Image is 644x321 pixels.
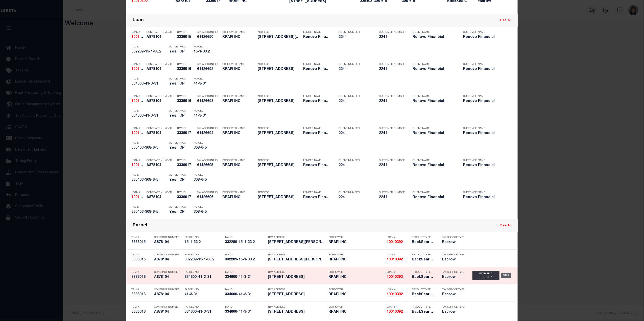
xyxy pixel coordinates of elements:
strong: 10010392 [387,258,403,261]
p: TBM ID [177,127,195,130]
h5: 61426692 [197,67,220,71]
h5: BackSearch,Escrow [412,275,435,279]
h5: Renovo Financial [413,35,456,39]
p: Loan # [387,253,409,256]
h5: Renovo Financial [463,67,506,71]
p: Tax Account ID [197,63,220,66]
h5: A878104 [147,99,174,103]
p: Client Number [339,31,371,34]
p: Contract Number [147,191,174,194]
p: Lender Name [303,63,331,66]
h5: A878104 [147,131,174,136]
p: Tax Account ID [197,95,220,98]
p: TBM ID [177,191,195,194]
h5: A878104 [154,240,182,245]
p: Tax ID [225,288,265,291]
p: Lender Name [303,31,331,34]
h5: 10010392 [131,67,144,71]
strong: 10010392 [131,67,148,71]
h5: Renovo Financial [303,163,331,168]
p: Customer Name [463,191,506,194]
h5: 3336015 [131,258,152,262]
p: Client Name [413,95,456,98]
h5: 41-3-31 [194,82,216,86]
h5: 3336016 [131,275,152,279]
h5: 10010392 [387,240,409,245]
h5: BackSearch,Escrow [412,258,435,262]
p: TBM Address [268,288,326,291]
h5: 2241 [339,35,371,39]
h5: A878104 [147,35,174,39]
p: Tax Account ID [197,127,220,130]
h5: 61426694 [197,131,220,136]
p: Active [169,174,178,177]
h5: RRAPI INC [328,240,384,245]
p: Client Number [339,191,371,194]
p: Client Number [339,95,371,98]
h5: 3336015 [131,240,152,245]
h5: A878104 [154,310,182,314]
h5: Renovo Financial [303,195,331,200]
p: Customer Name [463,159,506,162]
h5: 308-6-5 [194,146,216,150]
strong: 10010392 [387,293,403,296]
h5: 2241 [339,195,371,200]
h5: CP [179,210,186,214]
h5: Escrow [442,310,465,314]
h5: 3336015 [177,35,195,39]
h5: 2241 [379,131,404,136]
h5: 57 WINDEMERE LAKE NY 10925 [258,131,301,136]
h5: Yes [169,50,177,54]
p: Product Type [412,236,435,239]
h5: Renovo Financial [303,99,331,103]
h5: Renovo Financial [413,131,456,136]
h5: CP [179,114,186,118]
p: Client Name [413,63,456,66]
p: Customer Name [463,31,506,34]
p: Contract Number [147,127,174,130]
h5: 334600-41-3-31 [184,275,222,279]
p: Tax ID [225,271,265,274]
h5: 335403-308-6-5 [131,210,167,214]
p: Active [169,142,178,145]
p: Contract Number [147,31,174,34]
h5: Renovo Financial [463,35,506,39]
p: TBM Address [268,236,326,239]
h5: RRAPI INC [222,163,255,168]
h5: 2241 [379,67,404,71]
p: TBM Address [268,306,326,309]
p: Borrower Name [222,31,255,34]
h5: 18 OLD NEWBURGH NY 12550 [258,99,301,103]
p: TBM ID [177,95,195,98]
h5: 335403-308-6-5 [131,146,167,150]
h5: 10010392 [131,195,144,200]
p: Product Type [412,271,435,274]
p: Parcel [194,77,216,81]
h5: RRAPI INC [222,195,255,200]
strong: 10010392 [131,196,148,199]
p: Borrower [328,253,384,256]
h5: 334600-41-3-31 [225,292,265,297]
p: Borrower [328,288,384,291]
p: Customer Number [379,31,405,34]
h5: Renovo Financial [463,163,506,168]
h5: 308-6-5 [194,178,216,182]
h5: 18 OLD NEWBURGH NY 12550 [268,275,326,279]
p: Tax ID [225,253,265,256]
strong: 10010392 [131,35,148,39]
p: Customer Name [463,95,506,98]
h5: 61426695 [197,163,220,168]
p: TBM # [131,253,152,256]
p: Tax Service Type [442,271,465,274]
h5: 10010392 [131,131,144,136]
h5: BackSearch,Escrow [412,292,435,297]
p: PPCC [179,110,186,113]
p: Address [258,191,301,194]
p: Contract Number [147,159,174,162]
h5: 61426690 [197,35,220,39]
h5: Renovo Financial [413,195,456,200]
h5: 15-1-33.2 [184,240,222,245]
p: Contract Number [154,306,182,309]
p: Borrower Name [222,95,255,98]
p: Address [258,159,301,162]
